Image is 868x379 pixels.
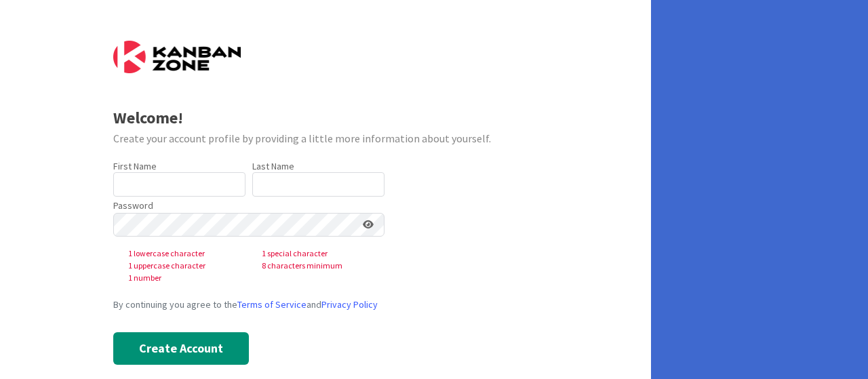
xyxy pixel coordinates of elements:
[113,298,538,312] div: By continuing you agree to the and
[321,298,378,311] a: Privacy Policy
[252,160,294,172] label: Last Name
[113,41,241,73] img: Kanban Zone
[117,260,251,272] span: 1 uppercase character
[117,247,251,260] span: 1 lowercase character
[113,130,538,146] div: Create your account profile by providing a little more information about yourself.
[113,332,249,365] button: Create Account
[113,199,153,213] label: Password
[251,247,384,260] span: 1 special character
[237,298,307,311] a: Terms of Service
[117,272,251,284] span: 1 number
[251,260,384,272] span: 8 characters minimum
[113,106,538,130] div: Welcome!
[113,160,157,172] label: First Name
